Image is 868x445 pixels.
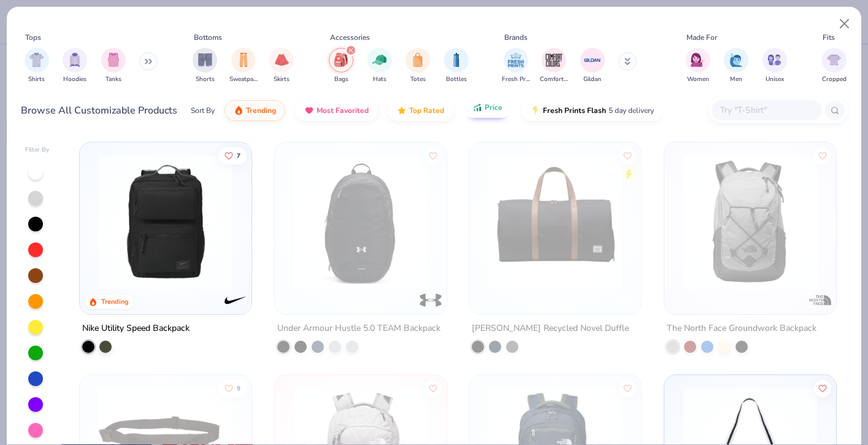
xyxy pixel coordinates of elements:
[25,48,49,84] div: filter for Shirts
[463,97,512,118] button: Price
[502,75,530,84] span: Fresh Prints
[275,53,289,67] img: Skirts Image
[21,103,177,118] div: Browse All Customizable Products
[106,75,121,84] span: Tanks
[521,100,663,121] button: Fresh Prints Flash5 day delivery
[472,320,629,336] div: [PERSON_NAME] Recycled Novel Duffle
[583,75,601,84] span: Gildan
[198,53,212,67] img: Shorts Image
[25,145,50,155] div: Filter By
[372,53,386,67] img: Hats Image
[196,75,215,84] span: Shorts
[388,100,453,121] button: Top Rated
[194,32,222,43] div: Bottoms
[613,287,637,312] img: Herschel logo
[418,287,442,312] img: Under Armour logo
[237,152,240,158] span: 7
[411,53,424,67] img: Totes Image
[729,53,743,67] img: Men Image
[730,75,742,84] span: Men
[833,12,856,36] button: Close
[107,53,120,67] img: Tanks Image
[482,155,628,290] img: d8c4066c-8da8-4ee1-832d-c030e46b0892
[334,53,348,67] img: Bags Image
[237,53,250,67] img: Sweatpants Image
[334,75,348,84] span: Bags
[822,48,847,84] button: filter button
[237,385,240,391] span: 9
[101,48,126,84] button: filter button
[444,48,469,84] button: filter button
[543,106,606,115] span: Fresh Prints Flash
[397,106,407,115] img: TopRated.gif
[277,320,440,336] div: Under Armour Hustle 5.0 TEAM Backpack
[619,379,636,397] button: Like
[686,48,710,84] button: filter button
[193,48,217,84] div: filter for Shorts
[450,53,463,67] img: Bottles Image
[287,155,434,290] img: 03de1ee9-5fe8-41d9-80bb-ea31057af2d9
[686,32,717,43] div: Made For
[686,48,710,84] div: filter for Women
[304,106,314,115] img: most_fav.gif
[329,48,353,84] button: filter button
[434,155,580,290] img: 83280371-97af-45d1-a0cf-0ccd12e0fcc2
[807,287,832,312] img: The North Face logo
[92,155,239,290] img: 40887cfb-d8e3-47e6-91d9-601d6ca00187
[229,48,258,84] button: filter button
[329,48,353,84] div: filter for Bags
[317,106,369,115] span: Most Favorited
[101,48,126,84] div: filter for Tanks
[405,48,430,84] div: filter for Totes
[814,379,831,397] button: Like
[63,48,87,84] button: filter button
[193,48,217,84] button: filter button
[814,147,831,164] button: Like
[724,48,748,84] div: filter for Men
[269,48,294,84] button: filter button
[274,75,290,84] span: Skirts
[719,103,813,117] input: Try "T-Shirt"
[373,75,386,84] span: Hats
[762,48,787,84] button: filter button
[827,53,841,67] img: Cropped Image
[822,75,847,84] span: Cropped
[68,53,82,67] img: Hoodies Image
[82,320,190,336] div: Nike Utility Speed Backpack
[762,48,787,84] div: filter for Unisex
[504,32,528,43] div: Brands
[405,48,430,84] button: filter button
[229,48,258,84] div: filter for Sweatpants
[580,48,605,84] div: filter for Gildan
[330,32,370,43] div: Accessories
[502,48,530,84] button: filter button
[444,48,469,84] div: filter for Bottles
[609,104,654,118] span: 5 day delivery
[367,48,392,84] button: filter button
[691,53,705,67] img: Women Image
[225,100,285,121] button: Trending
[29,53,44,67] img: Shirts Image
[687,75,709,84] span: Women
[218,147,247,164] button: Like
[63,48,87,84] div: filter for Hoodies
[424,379,442,397] button: Like
[823,32,835,43] div: Fits
[367,48,392,84] div: filter for Hats
[822,48,847,84] div: filter for Cropped
[580,48,605,84] button: filter button
[246,106,276,115] span: Trending
[295,100,378,121] button: Most Favorited
[28,75,45,84] span: Shirts
[446,75,467,84] span: Bottles
[507,51,525,69] img: Fresh Prints Image
[410,75,426,84] span: Totes
[63,75,86,84] span: Hoodies
[502,48,530,84] div: filter for Fresh Prints
[485,103,502,112] span: Price
[677,155,824,290] img: 0535c0a9-33db-441c-9d5a-49a93b9172c5
[191,105,215,116] div: Sort By
[223,287,248,312] img: Nike logo
[269,48,294,84] div: filter for Skirts
[218,379,247,397] button: Like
